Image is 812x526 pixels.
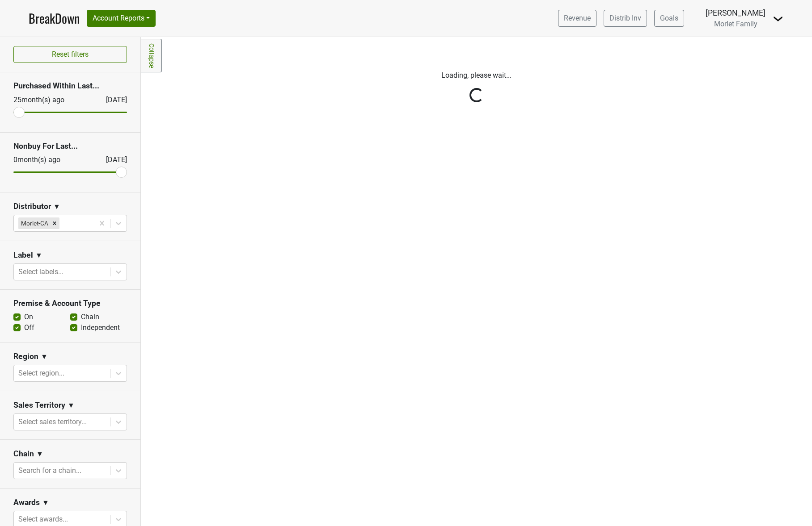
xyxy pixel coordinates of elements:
p: Loading, please wait... [228,70,725,81]
img: Dropdown Menu [773,13,783,24]
a: Collapse [141,39,162,72]
span: Morlet Family [714,20,757,28]
div: [PERSON_NAME] [706,7,765,19]
button: Account Reports [87,10,156,27]
a: Distrib Inv [604,10,647,27]
a: Revenue [558,10,596,27]
a: BreakDown [29,9,80,28]
a: Goals [654,10,684,27]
